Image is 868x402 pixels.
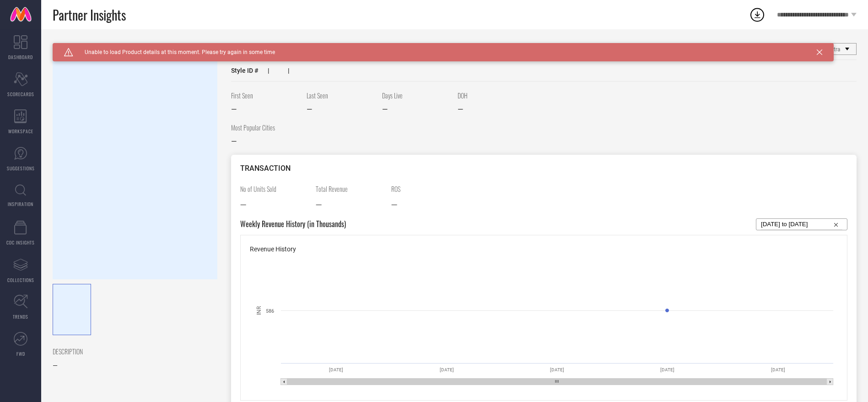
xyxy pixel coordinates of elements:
[382,105,388,114] span: —
[231,105,237,114] span: —
[7,165,35,172] span: SUGGESTIONS
[391,198,397,209] span: —
[458,105,463,114] span: —
[240,184,309,194] span: No of Units Sold
[440,367,454,372] text: [DATE]
[8,201,33,207] span: INSPIRATION
[240,218,346,230] span: Weekly Revenue History (in Thousands)
[6,239,35,246] span: CDC INSIGHTS
[231,123,300,132] span: Most Popular Cities
[240,198,246,209] span: —
[660,367,674,372] text: [DATE]
[307,105,312,114] span: —
[16,350,25,357] span: FWD
[53,347,210,356] span: DESCRIPTION
[53,5,126,24] span: Partner Insights
[7,277,34,283] span: COLLECTIONS
[382,91,451,100] span: Days Live
[250,245,296,253] span: Revenue History
[53,362,58,369] span: —
[761,219,842,230] input: Select...
[391,184,460,194] span: ROS
[316,184,384,194] span: Total Revenue
[266,308,274,314] text: 586
[550,367,564,372] text: [DATE]
[771,367,785,372] text: [DATE]
[231,137,237,146] span: —
[8,128,33,135] span: WORKSPACE
[13,313,28,320] span: TRENDS
[329,367,343,372] text: [DATE]
[231,67,259,74] span: Style ID #
[73,49,275,55] span: Unable to load Product details at this moment. Please try again in some time
[307,91,375,100] span: Last Seen
[316,198,322,209] span: —
[240,164,847,173] div: TRANSACTION
[749,6,766,23] div: Open download list
[458,91,526,100] span: DOH
[256,306,262,315] text: INR
[7,91,34,98] span: SCORECARDS
[231,91,300,100] span: First Seen
[8,54,33,60] span: DASHBOARD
